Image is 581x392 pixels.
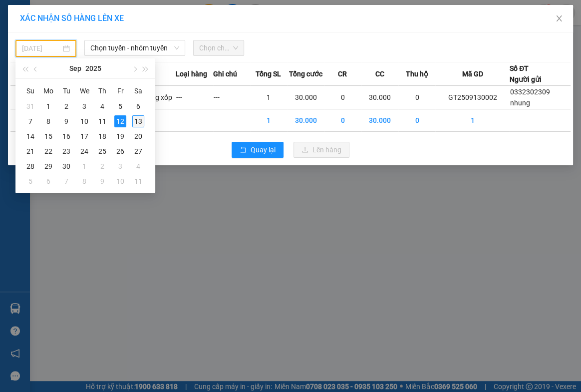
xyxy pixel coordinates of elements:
[57,99,75,114] td: 2025-09-02
[398,109,435,132] td: 0
[132,115,144,127] div: 13
[114,130,126,142] div: 19
[510,63,542,85] div: Số ĐT Người gửi
[338,68,347,79] span: CR
[129,99,147,114] td: 2025-09-06
[129,174,147,189] td: 2025-10-11
[78,145,90,157] div: 24
[324,86,361,109] td: 0
[42,115,54,127] div: 8
[60,145,72,157] div: 23
[42,160,54,172] div: 29
[60,115,72,127] div: 9
[20,13,124,23] span: XÁC NHẬN SỐ HÀNG LÊN XE
[199,40,239,55] span: Chọn chuyến
[510,88,550,96] span: 0332302309
[75,114,93,129] td: 2025-09-10
[39,159,57,174] td: 2025-09-29
[39,129,57,144] td: 2025-09-15
[60,175,72,187] div: 7
[93,174,111,189] td: 2025-10-09
[75,83,93,99] th: We
[293,142,349,158] button: uploadLên hàng
[250,109,287,132] td: 1
[111,144,129,159] td: 2025-09-26
[129,159,147,174] td: 2025-10-04
[60,160,72,172] div: 30
[21,174,39,189] td: 2025-10-05
[24,100,36,112] div: 31
[42,100,54,112] div: 1
[93,99,111,114] td: 2025-09-04
[555,14,563,22] span: close
[132,100,144,112] div: 6
[93,114,111,129] td: 2025-09-11
[96,175,108,187] div: 9
[57,174,75,189] td: 2025-10-07
[96,145,108,157] div: 25
[39,174,57,189] td: 2025-10-06
[24,175,36,187] div: 5
[39,83,57,99] th: Mo
[398,86,435,109] td: 0
[57,114,75,129] td: 2025-09-09
[57,144,75,159] td: 2025-09-23
[232,142,284,158] button: rollbackQuay lại
[21,99,39,114] td: 2025-08-31
[462,68,483,79] span: Mã GD
[361,86,398,109] td: 30.000
[114,100,126,112] div: 5
[24,160,36,172] div: 28
[287,86,324,109] td: 30.000
[375,68,384,79] span: CC
[213,86,250,109] td: ---
[287,109,324,132] td: 30.000
[129,129,147,144] td: 2025-09-20
[75,159,93,174] td: 2025-10-01
[176,68,207,79] span: Loại hàng
[361,109,398,132] td: 30.000
[39,114,57,129] td: 2025-09-08
[213,68,237,79] span: Ghi chú
[96,115,108,127] div: 11
[93,129,111,144] td: 2025-09-18
[42,130,54,142] div: 15
[96,130,108,142] div: 18
[21,159,39,174] td: 2025-09-28
[111,174,129,189] td: 2025-10-10
[435,86,510,109] td: GT2509130002
[78,100,90,112] div: 3
[114,175,126,187] div: 10
[111,99,129,114] td: 2025-09-05
[111,114,129,129] td: 2025-09-12
[75,99,93,114] td: 2025-09-03
[90,40,179,55] span: Chọn tuyến - nhóm tuyến
[111,83,129,99] th: Fr
[132,160,144,172] div: 4
[176,86,213,109] td: ---
[60,100,72,112] div: 2
[21,144,39,159] td: 2025-09-21
[78,130,90,142] div: 17
[139,86,176,109] td: Thùng xốp
[21,83,39,99] th: Su
[132,175,144,187] div: 11
[57,159,75,174] td: 2025-09-30
[250,86,287,109] td: 1
[93,83,111,99] th: Th
[57,129,75,144] td: 2025-09-16
[510,99,530,107] span: nhung
[114,160,126,172] div: 3
[96,160,108,172] div: 2
[78,175,90,187] div: 8
[132,145,144,157] div: 27
[129,83,147,99] th: Sa
[129,114,147,129] td: 2025-09-13
[75,144,93,159] td: 2025-09-24
[85,58,101,78] button: 2025
[57,83,75,99] th: Tu
[251,144,276,155] span: Quay lại
[435,109,510,132] td: 1
[69,58,81,78] button: Sep
[289,68,322,79] span: Tổng cước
